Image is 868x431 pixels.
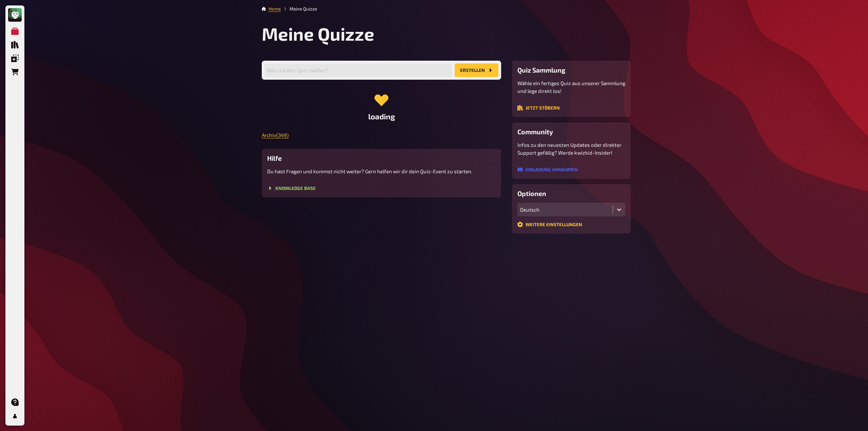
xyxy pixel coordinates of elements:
button: Jetzt stöbern [517,105,560,111]
h1: Meine Quizze [262,23,631,44]
a: Jetzt stöbern [517,105,560,112]
a: Einladung annehmen [517,167,578,173]
div: loading [262,91,501,121]
li: Home [269,5,281,12]
input: Wie soll dein Quiz heißen? [264,63,452,77]
button: Erstellen [455,63,498,77]
div: Deutsch [520,207,610,213]
p: Infos zu den neuesten Updates oder direkter Support gefällig? Werde kwizkid-Insider! [517,141,625,156]
p: Wähle ein fertiges Quiz aus unserer Sammlung und lege direkt los! [517,79,625,95]
h3: Quiz Sammlung [517,66,625,74]
h3: Optionen [517,190,625,197]
p: Du hast Fragen und kommst nicht weiter? Gern helfen wir dir dein Quiz-Event zu starten. [267,168,496,175]
h3: Community [517,128,625,136]
li: Meine Quizze [281,5,317,12]
button: Einladung annehmen [517,167,578,172]
a: Weitere Einstellungen [517,222,582,228]
button: Knowledge Base [267,185,316,191]
a: Archiv(349) [262,132,289,138]
button: Weitere Einstellungen [517,222,582,227]
a: Home [269,6,281,12]
h3: Hilfe [267,154,496,162]
a: Knowledge Base [267,186,316,192]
